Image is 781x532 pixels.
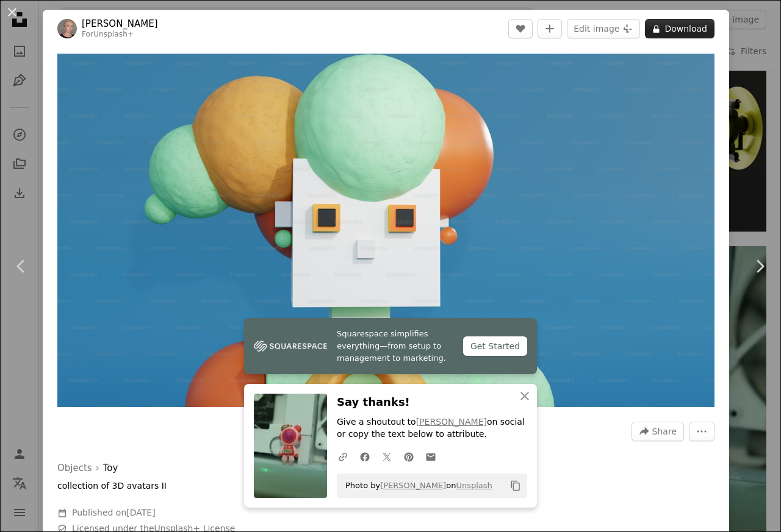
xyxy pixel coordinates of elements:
[632,422,684,441] button: Share this image
[244,318,537,374] a: Squarespace simplifies everything—from setup to management to marketing.Get Started
[82,30,158,40] div: For
[337,328,453,364] span: Squarespace simplifies everything—from setup to management to marketing.
[337,416,527,441] p: Give a shoutout to on social or copy the text below to attribute.
[398,444,420,469] a: Share on Pinterest
[380,481,446,490] a: [PERSON_NAME]
[57,54,714,407] button: Zoom in on this image
[567,19,640,38] button: Edit image
[337,394,527,411] h3: Say thanks!
[57,461,92,475] a: Objects
[72,508,156,517] span: Published on
[93,30,134,38] a: Unsplash+
[456,481,492,490] a: Unsplash
[505,475,526,496] button: Copy to clipboard
[538,19,562,38] button: Add to Collection
[689,422,714,441] button: More Actions
[508,19,533,38] button: Like
[463,336,527,356] div: Get Started
[420,444,442,469] a: Share over email
[57,54,714,407] img: A toy robot with a face on it's head
[103,461,118,475] a: Toy
[254,337,327,355] img: file-1747939142011-51e5cc87e3c9
[645,19,714,38] button: Download
[354,444,376,469] a: Share on Facebook
[416,417,487,427] a: [PERSON_NAME]
[82,18,158,30] a: [PERSON_NAME]
[57,461,423,475] div: ›
[339,476,492,495] span: Photo by on
[376,444,398,469] a: Share on Twitter
[738,208,781,325] a: Next
[57,19,77,38] img: Go to Galina Nelyubova's profile
[57,480,167,492] p: collection of 3D avatars II
[126,508,155,517] time: February 3, 2025 at 12:15:01 AM PST
[652,422,677,441] span: Share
